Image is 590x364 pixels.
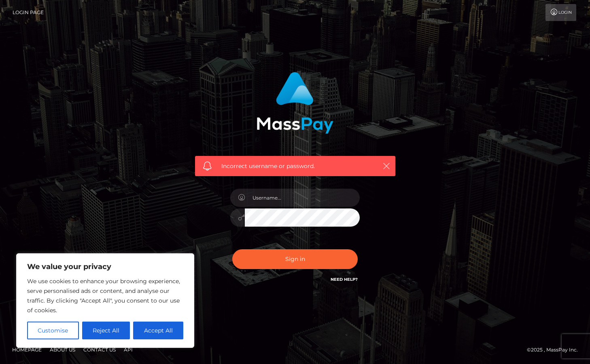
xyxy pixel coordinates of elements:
a: Need Help? [331,277,358,282]
a: Homepage [9,343,45,356]
span: Incorrect username or password. [221,162,369,170]
p: We use cookies to enhance your browsing experience, serve personalised ads or content, and analys... [27,276,183,315]
a: Login [545,4,576,21]
a: Login Page [13,4,44,21]
a: API [121,343,136,356]
button: Sign in [232,249,358,269]
p: We value your privacy [27,262,183,271]
div: © 2025 , MassPay Inc. [527,345,584,354]
button: Customise [27,322,79,339]
input: Username... [245,189,360,207]
div: We value your privacy [16,253,194,348]
a: About Us [47,343,79,356]
button: Reject All [82,322,130,339]
button: Accept All [133,322,183,339]
img: MassPay Login [257,72,333,134]
a: Contact Us [80,343,119,356]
